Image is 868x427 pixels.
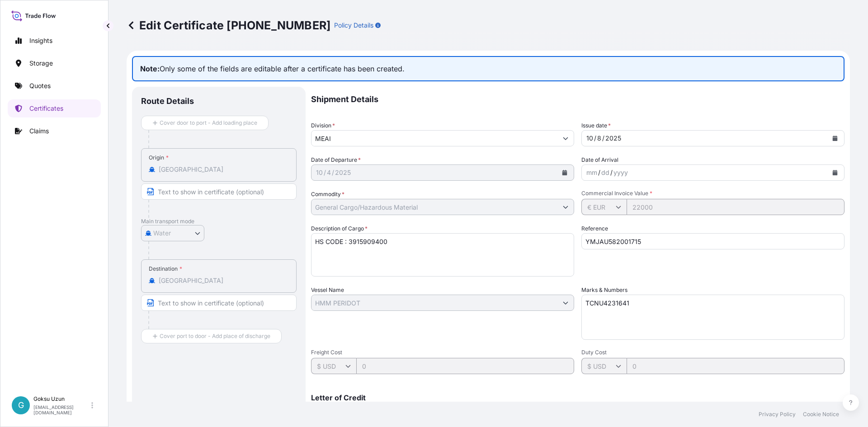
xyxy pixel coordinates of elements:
button: Show suggestions [557,295,574,311]
a: Claims [8,122,101,140]
div: / [324,167,326,178]
div: year, [334,167,352,178]
input: Type to search vessel name or IMO [311,295,557,311]
div: / [602,133,604,144]
textarea: HS CODE : 3915909400 [311,233,574,277]
label: Reference [581,224,608,233]
p: Storage [29,59,53,68]
a: Privacy Policy [759,411,796,418]
p: Edit Certificate [PHONE_NUMBER] [127,18,330,33]
p: Insights [29,36,52,45]
input: Text to appear on certificate [141,295,297,311]
span: Date of Departure [311,155,361,164]
p: Letter of Credit [311,394,844,401]
div: day, [596,133,602,144]
input: Type to search division [311,130,557,146]
button: Show suggestions [557,199,574,215]
p: Route Details [141,96,194,107]
div: day, [600,167,610,178]
div: month, [585,133,594,144]
p: Main transport mode [141,218,297,225]
p: Goksu Uzun [33,395,90,403]
div: year, [604,133,622,144]
div: / [610,167,613,178]
span: Issue date [581,121,611,130]
a: Quotes [8,77,101,95]
span: Water [153,229,171,238]
div: month, [315,167,324,178]
div: month, [585,167,598,178]
div: Destination [149,265,182,272]
button: Calendar [828,165,842,180]
input: Enter amount [627,199,844,215]
div: day, [326,167,332,178]
p: Only some of the fields are editable after a certificate has been created. [132,56,844,81]
p: Certificates [29,104,63,113]
p: Policy Details [334,21,373,30]
a: Certificates [8,99,101,117]
p: Shipment Details [311,87,844,112]
span: G [18,401,24,410]
a: Insights [8,32,101,50]
label: Commodity [311,190,344,199]
label: Marks & Numbers [581,286,627,295]
button: Select transport [141,225,204,241]
input: Enter booking reference [581,233,844,249]
div: / [332,167,334,178]
button: Calendar [557,165,572,180]
button: Calendar [828,131,842,145]
input: Destination [159,276,285,285]
span: Cover port to door - Add place of discharge [160,332,270,341]
p: Claims [29,127,49,136]
input: Enter amount [356,358,574,374]
div: / [594,133,596,144]
input: Origin [159,165,285,174]
textarea: TCNU4231641 [581,295,844,340]
span: Date of Arrival [581,155,618,164]
span: Cover door to port - Add loading place [160,118,257,127]
input: Enter amount [627,358,844,374]
a: Storage [8,54,101,72]
strong: Note: [140,64,160,73]
input: Text to appear on certificate [141,183,297,200]
label: Division [311,121,335,130]
div: / [598,167,600,178]
label: Description of Cargo [311,224,368,233]
button: Cover port to door - Add place of discharge [141,329,282,343]
p: Quotes [29,81,51,90]
span: Duty Cost [581,349,844,356]
input: Type to search commodity [311,199,557,215]
p: [EMAIL_ADDRESS][DOMAIN_NAME] [33,404,90,415]
a: Cookie Notice [803,411,839,418]
div: year, [613,167,629,178]
label: Vessel Name [311,286,344,295]
span: Freight Cost [311,349,574,356]
span: Commercial Invoice Value [581,190,844,197]
div: Origin [149,154,169,161]
button: Show suggestions [557,130,574,146]
button: Cover door to port - Add loading place [141,116,269,130]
